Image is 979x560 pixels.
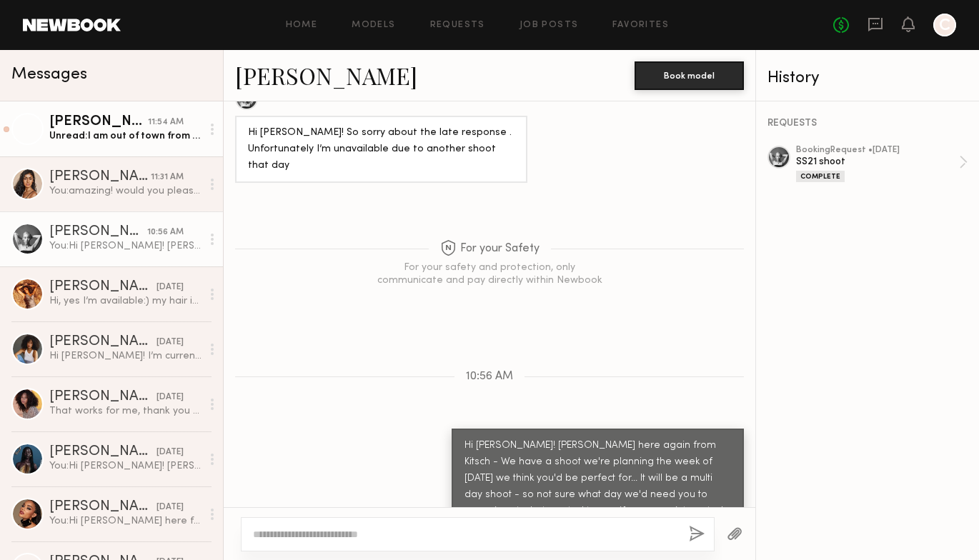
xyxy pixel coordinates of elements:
[635,61,744,90] button: Book model
[49,170,151,184] div: [PERSON_NAME]
[796,146,968,182] a: bookingRequest •[DATE]SS21 shootComplete
[156,391,184,404] div: [DATE]
[49,184,202,198] div: You: amazing! would you please let me know what hair type you would consider you have? also, if y...
[796,146,959,155] div: booking Request • [DATE]
[156,446,184,459] div: [DATE]
[796,155,959,169] div: SS21 shoot
[464,438,731,536] div: Hi [PERSON_NAME]! [PERSON_NAME] here again from Kitsch - We have a shoot we're planning the week ...
[49,404,202,418] div: That works for me, thank you for letting me know :)
[49,239,202,253] div: You: Hi [PERSON_NAME]! [PERSON_NAME] here again from Kitsch - We have a shoot we're planning the ...
[767,119,968,129] div: REQUESTS
[49,280,156,294] div: [PERSON_NAME]
[612,21,669,30] a: Favorites
[430,21,485,30] a: Requests
[151,171,184,184] div: 11:31 AM
[440,240,540,258] span: For your Safety
[49,445,156,459] div: [PERSON_NAME]
[148,116,184,129] div: 11:54 AM
[49,390,156,404] div: [PERSON_NAME]
[235,60,417,91] a: [PERSON_NAME]
[635,69,744,81] a: Book model
[156,501,184,514] div: [DATE]
[49,225,147,239] div: [PERSON_NAME]
[767,70,968,86] div: History
[49,335,156,349] div: [PERSON_NAME]
[49,459,202,473] div: You: Hi [PERSON_NAME]! [PERSON_NAME] here from Kitsch - We have a shoot we're planning the week o...
[147,226,184,239] div: 10:56 AM
[156,336,184,349] div: [DATE]
[933,14,956,36] a: C
[466,371,513,383] span: 10:56 AM
[49,129,202,143] div: Unread: I am out of town from the 10-15. If dates are different swing back. Thank you.
[49,294,202,308] div: Hi, yes I’m available:) my hair is currently curly!
[248,125,515,174] div: Hi [PERSON_NAME]! So sorry about the late response . Unfortunately I’m unavailable due to another...
[49,349,202,363] div: Hi [PERSON_NAME]! I’m currently available and would love to hear more :)
[375,261,604,287] div: For your safety and protection, only communicate and pay directly within Newbook
[49,514,202,528] div: You: Hi [PERSON_NAME] here from Kitsch - We have a shoot we're planning the week of [DATE] we thi...
[11,66,87,83] span: Messages
[520,21,579,30] a: Job Posts
[49,115,148,129] div: [PERSON_NAME]
[352,21,395,30] a: Models
[49,500,156,514] div: [PERSON_NAME]
[286,21,318,30] a: Home
[796,171,845,182] div: Complete
[156,281,184,294] div: [DATE]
